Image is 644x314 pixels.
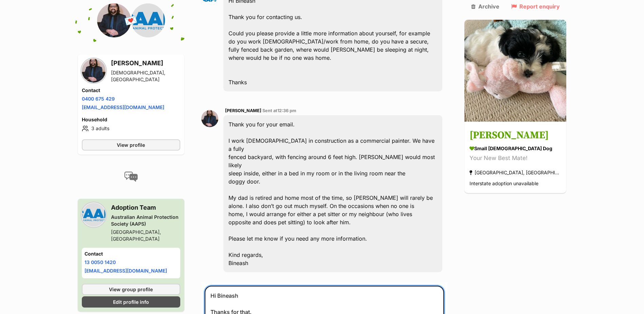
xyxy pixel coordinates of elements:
img: Australian Animal Protection Society (AAPS) profile pic [82,203,106,227]
img: Australian Animal Protection Society (AAPS) profile pic [131,3,165,37]
div: Your New Best Mate! [470,154,561,163]
a: 13 0050 1420 [85,259,116,265]
span: 12:36 pm [277,108,296,113]
h4: Contact [82,87,180,94]
span: Sent at [262,108,296,113]
h3: Adoption Team [111,203,180,212]
div: [GEOGRAPHIC_DATA], [GEOGRAPHIC_DATA] [470,168,561,177]
li: 3 adults [82,124,180,133]
img: Bineash Joseph profile pic [97,3,131,37]
span: View group profile [109,286,153,293]
a: [EMAIL_ADDRESS][DOMAIN_NAME] [85,268,167,274]
div: Australian Animal Protection Society (AAPS) [111,214,180,227]
span: Interstate adoption unavailable [470,181,538,187]
a: Edit profile info [82,296,180,308]
div: small [DEMOGRAPHIC_DATA] Dog [470,145,561,152]
h3: [PERSON_NAME] [470,128,561,143]
h4: Household [82,116,180,123]
a: [PERSON_NAME] small [DEMOGRAPHIC_DATA] Dog Your New Best Mate! [GEOGRAPHIC_DATA], [GEOGRAPHIC_DAT... [464,123,566,193]
div: Thank you for your email. I work [DEMOGRAPHIC_DATA] in construction as a commercial painter. We h... [223,115,443,272]
div: [DEMOGRAPHIC_DATA], [GEOGRAPHIC_DATA] [111,69,180,83]
h3: [PERSON_NAME] [111,58,180,68]
span: [PERSON_NAME] [225,108,261,113]
img: conversation-icon-4a6f8262b818ee0b60e3300018af0b2d0b884aa5de6e9bcb8d3d4eeb1a70a7c4.svg [124,172,138,182]
a: Archive [471,3,499,10]
img: Bineash Joseph profile pic [201,110,218,127]
a: 0400 675 429 [82,96,115,102]
span: Edit profile info [113,298,149,306]
div: [GEOGRAPHIC_DATA], [GEOGRAPHIC_DATA] [111,229,180,242]
span: View profile [117,141,145,149]
h4: Contact [85,250,178,257]
a: View profile [82,139,180,151]
a: [EMAIL_ADDRESS][DOMAIN_NAME] [82,104,164,110]
img: Neville [464,20,566,122]
a: View group profile [82,284,180,295]
span: 💌 [123,13,139,28]
a: Report enquiry [511,3,560,10]
img: Bineash Joseph profile pic [82,59,106,83]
